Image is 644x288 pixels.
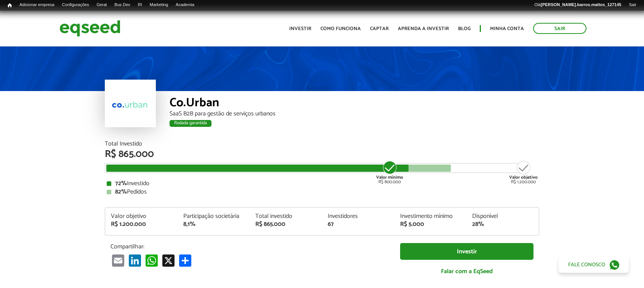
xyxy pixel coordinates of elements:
div: Rodada garantida [170,120,211,127]
strong: [PERSON_NAME].barros.mattos_127145 [541,2,621,7]
a: Fale conosco [559,257,629,273]
p: Compartilhar: [111,243,389,250]
div: Valor objetivo [111,213,172,219]
div: R$ 1.200.000 [111,221,172,227]
a: Minha conta [490,26,524,31]
div: R$ 1.200.000 [509,160,538,184]
div: 67 [328,221,389,227]
a: Marketing [146,2,172,8]
div: Co.Urban [170,97,539,111]
div: R$ 865.000 [255,221,316,227]
div: R$ 800.000 [375,160,404,184]
div: Investimento mínimo [400,213,461,219]
div: Disponível [472,213,533,219]
a: Início [4,2,16,9]
a: Olá[PERSON_NAME].barros.mattos_127145 [530,2,625,8]
a: Investir [289,26,311,31]
div: R$ 865.000 [105,149,539,159]
div: R$ 5.000 [400,221,461,227]
img: EqSeed [59,18,120,38]
a: Falar com a EqSeed [400,264,533,279]
div: Investido [107,181,537,187]
strong: Valor objetivo [509,174,538,181]
a: Email [111,254,126,267]
strong: 72% [115,178,127,189]
strong: Valor mínimo [376,174,403,181]
a: LinkedIn [127,254,143,267]
a: Configurações [58,2,93,8]
div: Total investido [255,213,316,219]
div: Participação societária [183,213,244,219]
div: Total Investido [105,141,539,147]
a: Share [178,254,193,267]
a: Geral [93,2,111,8]
a: Como funciona [320,26,361,31]
a: X [161,254,176,267]
div: Pedidos [107,189,537,195]
div: 8,1% [183,221,244,227]
a: Blog [458,26,471,31]
a: RI [134,2,146,8]
a: Investir [400,243,533,260]
div: SaaS B2B para gestão de serviços urbanos [170,111,539,117]
a: Captar [370,26,389,31]
strong: 82% [115,187,127,197]
div: 28% [472,221,533,227]
span: Início [8,3,12,8]
a: WhatsApp [144,254,159,267]
a: Bus Dev [111,2,134,8]
a: Aprenda a investir [398,26,449,31]
a: Sair [625,2,640,8]
a: Adicionar empresa [16,2,58,8]
a: Academia [172,2,198,8]
div: Investidores [328,213,389,219]
a: Sair [533,23,586,34]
